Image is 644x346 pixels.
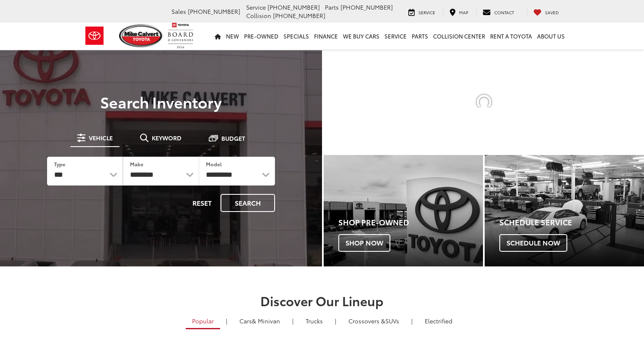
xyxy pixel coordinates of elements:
span: Service [418,9,435,15]
span: Parts [325,3,339,11]
h2: Discover Our Lineup [26,294,618,307]
a: Trucks [299,314,329,328]
label: Type [54,160,65,168]
a: Pre-Owned [241,23,281,49]
a: New [223,23,241,49]
label: Make [130,160,143,168]
img: Mike Calvert Toyota [119,24,164,47]
span: Vehicle [89,135,113,141]
h4: Shop Pre-Owned [338,218,483,227]
span: Contact [494,9,514,15]
h3: Search Inventory [35,93,287,110]
a: Map [443,8,475,16]
h4: Schedule Service [499,218,644,227]
span: Collision [246,11,271,20]
a: Service [402,8,441,16]
img: Toyota [79,22,110,49]
a: Contact [476,8,520,16]
span: Map [459,9,468,15]
span: [PHONE_NUMBER] [188,7,240,15]
li: | [409,317,415,325]
a: My Saved Vehicles [527,8,565,16]
a: Specials [281,23,312,49]
section: Carousel section with vehicle pictures - may contain disclaimers. [324,50,644,153]
span: Service [246,3,266,11]
span: Saved [545,9,559,15]
span: Schedule Now [499,234,567,252]
button: Search [221,194,275,212]
label: Model [206,160,222,168]
span: Crossovers & [348,317,385,325]
a: Popular [186,314,220,329]
a: WE BUY CARS [340,23,382,49]
span: Keyword [152,135,182,141]
a: Home [212,23,223,49]
span: Budget [221,135,245,141]
a: About Us [535,23,567,49]
a: Collision Center [431,23,488,49]
li: | [224,317,229,325]
a: Service [382,23,409,49]
span: [PHONE_NUMBER] [267,3,320,11]
span: & Minivan [252,317,280,325]
li: | [290,317,296,325]
a: Parts [409,23,431,49]
li: | [333,317,338,325]
a: Cars [233,314,286,328]
a: Schedule Service Schedule Now [485,155,644,266]
span: Sales [171,7,186,15]
a: SUVs [342,314,405,328]
a: Rent a Toyota [488,23,535,49]
span: [PHONE_NUMBER] [340,3,393,11]
a: Finance [312,23,340,49]
button: Reset [185,194,219,212]
a: Shop Pre-Owned Shop Now [324,155,483,266]
span: [PHONE_NUMBER] [273,11,325,20]
div: Toyota [324,155,483,266]
span: Shop Now [338,234,390,252]
div: Toyota [485,155,644,266]
a: Electrified [418,314,459,328]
